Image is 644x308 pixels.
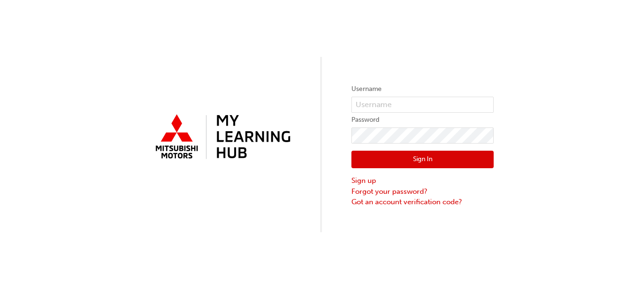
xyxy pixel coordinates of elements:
[351,83,494,95] label: Username
[150,110,293,164] img: mmal
[351,151,494,169] button: Sign In
[351,114,494,126] label: Password
[351,175,494,186] a: Sign up
[351,97,494,113] input: Username
[351,197,494,208] a: Got an account verification code?
[351,186,494,197] a: Forgot your password?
